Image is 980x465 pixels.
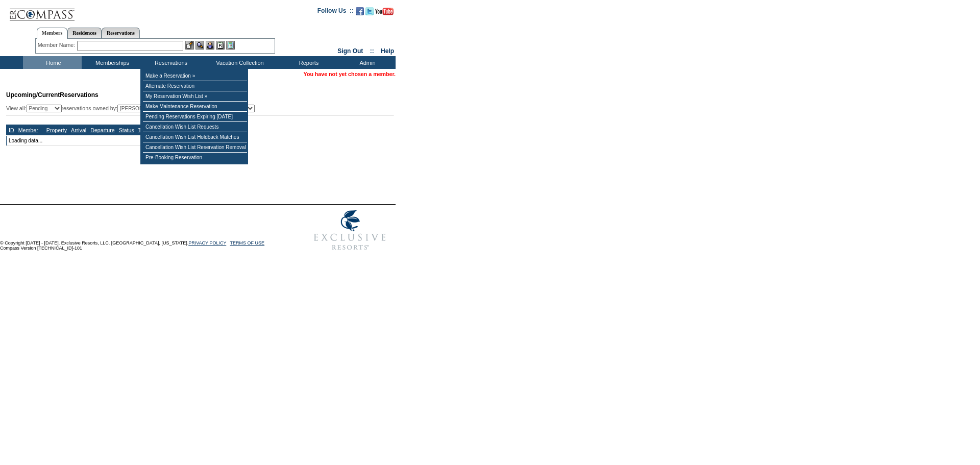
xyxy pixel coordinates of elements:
img: Reservations [216,41,225,50]
td: Reports [278,56,337,69]
span: :: [370,47,374,55]
td: Memberships [82,56,140,69]
td: Cancellation Wish List Holdback Matches [143,132,247,142]
td: Admin [337,56,396,69]
a: TERMS OF USE [230,240,265,246]
span: Reservations [6,91,99,99]
td: Make Maintenance Reservation [143,102,247,112]
img: View [195,41,204,50]
td: Loading data... [7,135,157,145]
img: Subscribe to our YouTube Channel [375,8,394,15]
a: Sign Out [337,47,363,55]
img: Exclusive Resorts [304,205,396,256]
div: View all: reservations owned by: [6,105,259,112]
a: Reservations [102,28,140,38]
a: ID [9,127,14,133]
td: Pre-Booking Reservation [143,153,247,162]
a: PRIVACY POLICY [188,240,226,246]
a: Status [119,127,134,133]
td: Follow Us :: [317,6,354,18]
a: Members [37,28,68,39]
a: Help [381,47,394,55]
td: My Reservation Wish List » [143,91,247,102]
a: Become our fan on Facebook [356,10,364,16]
td: Vacation Collection [199,56,278,69]
a: Member [18,127,38,133]
span: Upcoming/Current [6,91,60,99]
td: Make a Reservation » [143,71,247,81]
a: Residences [67,28,102,38]
img: b_edit.gif [185,41,194,50]
td: Alternate Reservation [143,81,247,91]
img: Follow us on Twitter [365,7,374,15]
img: Impersonate [206,41,214,50]
a: Follow us on Twitter [365,10,374,16]
td: Reservations [140,56,199,69]
a: Departure [90,127,114,133]
div: Member Name: [38,41,77,50]
a: Type [138,127,150,133]
td: Cancellation Wish List Requests [143,122,247,132]
img: b_calculator.gif [226,41,235,50]
a: Arrival [71,127,86,133]
td: Home [23,56,82,69]
img: Become our fan on Facebook [356,7,364,15]
a: Subscribe to our YouTube Channel [375,10,394,16]
td: Cancellation Wish List Reservation Removal [143,142,247,153]
span: You have not yet chosen a member. [304,71,396,77]
a: Property [46,127,67,133]
td: Pending Reservations Expiring [DATE] [143,112,247,122]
